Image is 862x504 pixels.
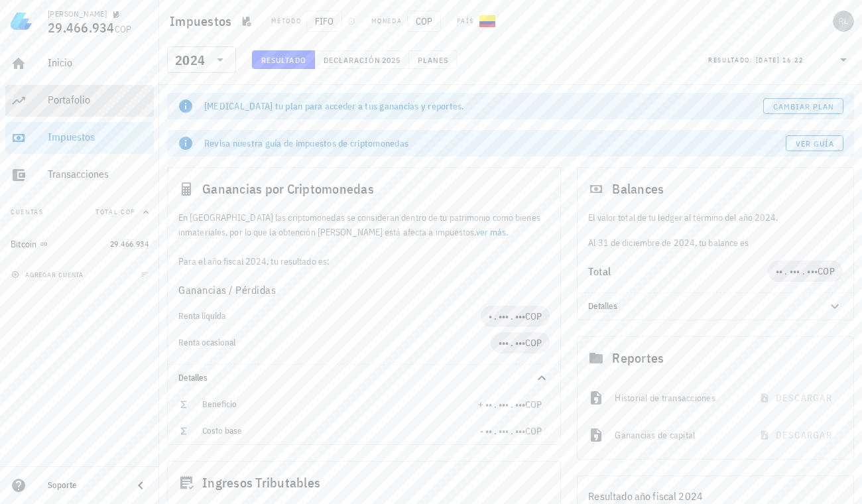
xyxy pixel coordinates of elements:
[271,16,301,27] div: Método
[252,50,315,69] button: Resultado
[772,101,835,111] span: Cambiar plan
[168,462,560,504] div: Ingresos Tributables
[202,425,242,436] span: Costo base
[5,48,154,80] a: Inicio
[480,425,525,437] span: - •• . ••• . •••
[588,210,843,225] p: El valor total de tu ledger al término del año 2024.
[48,9,107,19] div: [PERSON_NAME]
[175,54,205,67] div: 2024
[795,139,835,149] span: Ver guía
[11,11,32,32] img: LedgiFi
[178,282,276,298] span: Ganancias / Pérdidas
[168,210,560,269] div: En [GEOGRAPHIC_DATA] las criptomonedas se consideran dentro de tu patrimonio como bienes inmateri...
[525,310,542,322] span: COP
[48,56,149,69] div: Inicio
[476,226,507,238] a: ver más
[167,46,236,73] div: 2024
[178,373,518,383] div: Detalles
[578,337,853,379] div: Reportes
[5,159,154,191] a: Transacciones
[381,55,400,65] span: 2025
[700,47,859,72] div: Resultado:[DATE] 16:22
[818,265,835,277] span: COP
[615,420,740,450] div: Ganancias de capital
[261,55,306,65] span: Resultado
[315,50,409,69] button: Declaración 2025
[178,311,481,322] div: Renta liquida
[115,23,132,35] span: COP
[178,338,491,348] div: Renta ocasional
[168,168,560,210] div: Ganancias por Criptomonedas
[833,11,854,32] div: avatar
[588,266,767,277] div: Total
[708,51,756,68] div: Resultado:
[756,54,804,67] div: [DATE] 16:22
[48,480,122,491] div: Soporte
[417,55,449,65] span: Planes
[371,16,402,27] div: Moneda
[48,131,149,143] div: Impuestos
[11,239,37,250] div: Bitcoin
[5,196,154,228] button: CuentasTotal COP
[110,239,149,249] span: 29.466.934
[5,228,154,260] a: Bitcoin 29.466.934
[578,210,853,250] div: Al 31 de diciembre de 2024, tu balance es
[202,399,237,410] span: Beneficio
[525,399,542,410] span: COP
[578,293,853,320] div: Detalles
[578,168,853,210] div: Balances
[168,365,560,391] div: Detalles
[409,50,458,69] button: Planes
[786,135,843,151] a: Ver guía
[306,11,342,32] span: FIFO
[499,337,525,349] span: ••• . •••
[48,19,115,36] span: 29.466.934
[525,425,542,437] span: COP
[5,122,154,154] a: Impuestos
[5,85,154,117] a: Portafolio
[478,399,525,410] span: + •• . ••• . •••
[95,208,135,216] span: Total COP
[407,11,441,32] span: COP
[323,55,381,65] span: Declaración
[763,98,843,114] a: Cambiar plan
[615,383,740,412] div: Historial de transacciones
[776,265,818,277] span: •• . ••• . •••
[588,301,811,312] div: Detalles
[489,310,525,322] span: • . ••• . •••
[14,271,84,279] span: agregar cuenta
[204,137,786,150] div: Revisa nuestra guía de impuestos de criptomonedas
[204,100,465,112] span: [MEDICAL_DATA] tu plan para acceder a tus ganancias y reportes.
[170,11,237,32] h1: Impuestos
[525,337,542,349] span: COP
[48,94,149,106] div: Portafolio
[8,268,90,281] button: agregar cuenta
[48,168,149,180] div: Transacciones
[457,16,474,27] div: País
[479,13,495,29] div: CO-icon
